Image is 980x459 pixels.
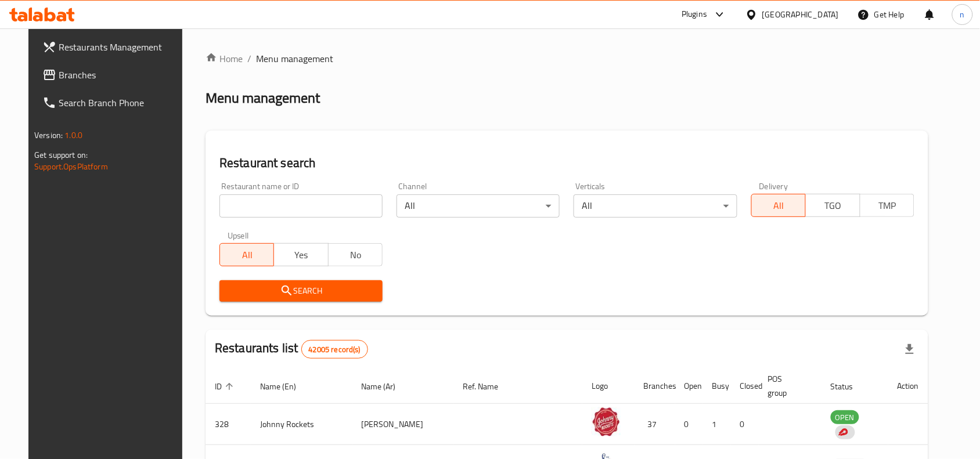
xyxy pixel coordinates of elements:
[352,404,453,445] td: [PERSON_NAME]
[273,243,328,266] button: Yes
[463,380,513,393] span: Ref. Name
[333,247,378,263] span: No
[860,194,914,217] button: TMP
[279,247,323,263] span: Yes
[59,68,183,82] span: Branches
[835,425,855,439] div: Indicates that the vendor menu management has been moved to DH Catalog service
[328,243,383,266] button: No
[675,404,703,445] td: 0
[731,368,759,404] th: Closed
[762,8,839,21] div: [GEOGRAPHIC_DATA]
[896,335,924,363] div: Export file
[302,344,368,355] span: 42005 record(s)
[247,52,251,66] li: /
[759,182,788,190] label: Delivery
[215,339,368,359] h2: Restaurants list
[865,197,910,214] span: TMP
[362,380,411,393] span: Name (Ar)
[64,128,82,143] span: 1.0.0
[206,52,243,66] a: Home
[703,368,731,404] th: Busy
[34,147,88,162] span: Get support on:
[635,404,675,445] td: 37
[703,404,731,445] td: 1
[960,8,965,21] span: n
[260,380,311,393] span: Name (En)
[831,380,869,393] span: Status
[206,404,251,445] td: 328
[888,368,928,404] th: Action
[768,372,808,400] span: POS group
[256,52,333,66] span: Menu management
[574,194,737,218] div: All
[810,197,855,214] span: TGO
[33,89,192,117] a: Search Branch Phone
[59,96,183,110] span: Search Branch Phone
[206,52,928,66] nav: breadcrumb
[592,407,621,436] img: Johnny Rockets
[229,284,373,298] span: Search
[225,247,269,263] span: All
[219,280,383,302] button: Search
[635,368,675,404] th: Branches
[219,194,383,218] input: Search for restaurant name or ID..
[582,368,635,404] th: Logo
[838,427,848,438] img: delivery hero logo
[228,232,249,240] label: Upsell
[251,404,352,445] td: Johnny Rockets
[219,243,274,266] button: All
[33,33,192,61] a: Restaurants Management
[756,197,801,214] span: All
[675,368,703,404] th: Open
[831,411,859,424] span: OPEN
[33,61,192,89] a: Branches
[215,380,237,393] span: ID
[682,8,707,21] div: Plugins
[805,194,860,217] button: TGO
[34,128,63,143] span: Version:
[751,194,806,217] button: All
[731,404,759,445] td: 0
[397,194,560,218] div: All
[59,40,183,54] span: Restaurants Management
[206,89,320,107] h2: Menu management
[831,410,859,424] div: OPEN
[219,154,914,172] h2: Restaurant search
[34,159,108,174] a: Support.OpsPlatform
[301,340,368,359] div: Total records count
